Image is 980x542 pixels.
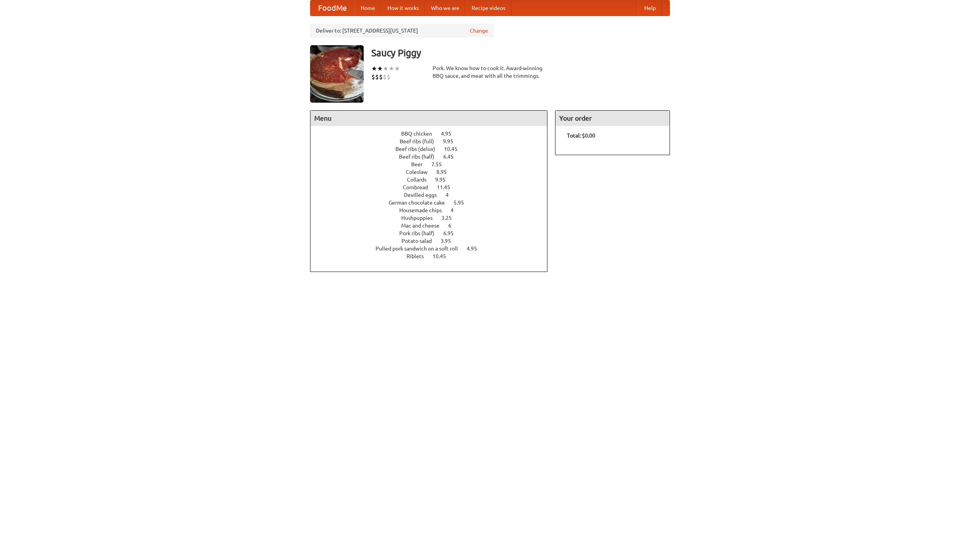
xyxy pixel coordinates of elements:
span: Pulled pork sandwich on a soft roll [376,246,465,252]
a: Pulled pork sandwich on a soft roll 4.95 [376,246,491,252]
li: ★ [377,64,383,73]
span: 6.45 [443,154,461,160]
span: Mac and cheese [401,223,447,229]
a: BBQ chicken 4.95 [401,131,465,137]
span: 3.95 [441,238,459,244]
a: How it works [381,0,425,16]
a: Beer 7.55 [411,161,456,167]
li: ★ [389,64,394,73]
img: angular.jpg [310,45,364,103]
span: Collards [407,177,434,183]
li: $ [375,73,379,81]
a: Potato salad 3.95 [402,238,465,244]
span: Beef ribs (full) [400,138,442,144]
a: Riblets 10.45 [407,253,460,259]
span: 4 [451,207,461,213]
span: Beer [411,161,430,167]
h4: Your order [555,111,670,126]
a: Devilled eggs 4 [404,192,463,198]
span: Devilled eggs [404,192,444,198]
a: Housemade chips 4 [399,207,468,213]
a: Cornbread 11.45 [403,184,464,190]
span: 10.45 [433,253,454,259]
h4: Menu [310,111,547,126]
span: Cornbread [403,184,436,190]
div: Pork. We know how to cook it. Award-winning BBQ sauce, and meat with all the trimmings. [433,64,547,80]
span: 5.95 [454,200,472,206]
a: German chocolate cake 5.95 [389,200,478,206]
span: Beef ribs (delux) [395,146,443,152]
a: Beef ribs (full) 9.95 [400,138,467,144]
span: 9.95 [443,138,461,144]
span: Potato salad [402,238,439,244]
span: 6 [448,223,459,229]
li: ★ [394,64,400,73]
a: Who we are [425,0,465,16]
span: 9.95 [435,177,453,183]
span: Riblets [407,253,431,259]
li: ★ [371,64,377,73]
span: Beef ribs (half) [399,154,442,160]
a: Mac and cheese 6 [401,223,465,229]
span: 8.95 [436,169,454,175]
span: 3.25 [441,215,459,221]
a: Change [470,27,488,34]
li: $ [371,73,375,81]
a: Help [638,0,662,16]
span: Pork ribs (half) [399,230,442,236]
b: Total: $0.00 [567,133,595,139]
span: Coleslaw [406,169,435,175]
li: $ [387,73,390,81]
span: 6.95 [443,230,461,236]
span: 4.95 [467,246,485,252]
h3: Saucy Piggy [371,45,670,61]
li: ★ [383,64,389,73]
a: Hushpuppies 3.25 [401,215,466,221]
a: Collards 9.95 [407,177,460,183]
a: Beef ribs (half) 6.45 [399,154,468,160]
div: Deliver to: [STREET_ADDRESS][US_STATE] [310,24,494,38]
span: 10.45 [444,146,465,152]
span: 11.45 [437,184,458,190]
span: 7.55 [431,161,449,167]
li: $ [383,73,387,81]
span: 4 [446,192,456,198]
li: $ [379,73,383,81]
a: FoodMe [310,0,354,16]
span: 4.95 [441,131,459,137]
span: Hushpuppies [401,215,440,221]
a: Recipe videos [465,0,511,16]
a: Coleslaw 8.95 [406,169,461,175]
a: Pork ribs (half) 6.95 [399,230,468,236]
span: BBQ chicken [401,131,440,137]
a: Beef ribs (delux) 10.45 [395,146,472,152]
a: Home [354,0,381,16]
span: German chocolate cake [389,200,452,206]
span: Housemade chips [399,207,449,213]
